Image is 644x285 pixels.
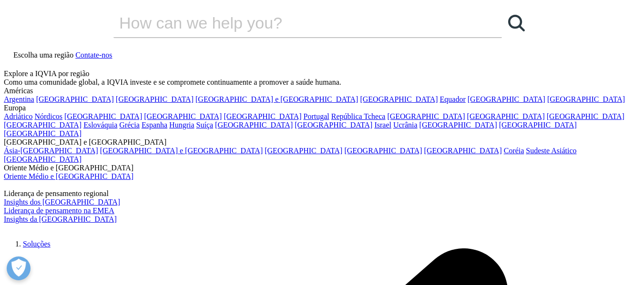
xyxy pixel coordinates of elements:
[4,215,117,223] a: Insights da [GEOGRAPHIC_DATA]
[119,121,140,129] a: Grécia
[4,172,133,180] a: Oriente Médio e [GEOGRAPHIC_DATA]
[4,87,33,95] font: Américas
[34,112,62,120] a: Nórdicos
[419,121,497,129] a: [GEOGRAPHIC_DATA]
[113,9,475,37] input: Search
[4,164,133,172] font: Oriente Médio e [GEOGRAPHIC_DATA]
[387,112,465,120] a: [GEOGRAPHIC_DATA]
[169,121,194,129] a: Hungria
[4,69,90,78] font: Explore a IQVIA por região
[344,147,422,155] a: [GEOGRAPHIC_DATA]
[4,121,82,129] a: [GEOGRAPHIC_DATA]
[23,240,51,248] a: Soluções
[100,147,263,155] a: [GEOGRAPHIC_DATA] e [GEOGRAPHIC_DATA]
[4,112,32,120] a: Adriático
[4,189,109,197] font: Liderança de pensamento regional
[393,121,418,129] a: Ucrânia
[424,147,502,155] a: [GEOGRAPHIC_DATA]
[374,121,391,129] a: Israel
[526,147,576,155] a: Sudeste Asiático
[4,155,82,163] a: [GEOGRAPHIC_DATA]
[13,51,73,59] font: Escolha uma região
[265,147,342,155] a: [GEOGRAPHIC_DATA]
[36,95,114,103] a: [GEOGRAPHIC_DATA]
[4,198,120,206] a: Insights dos [GEOGRAPHIC_DATA]
[83,121,117,129] a: Eslováquia
[547,112,624,120] a: [GEOGRAPHIC_DATA]
[331,112,386,120] a: República Tcheca
[144,112,222,120] a: [GEOGRAPHIC_DATA]
[295,121,372,129] a: [GEOGRAPHIC_DATA]
[142,121,167,129] a: Espanha
[504,147,524,155] a: Coréia
[4,138,166,146] font: [GEOGRAPHIC_DATA] e [GEOGRAPHIC_DATA]
[116,95,194,103] a: [GEOGRAPHIC_DATA]
[304,112,329,120] a: Portugal
[195,95,358,103] a: [GEOGRAPHIC_DATA] e [GEOGRAPHIC_DATA]
[4,129,82,138] a: [GEOGRAPHIC_DATA]
[215,121,293,129] a: [GEOGRAPHIC_DATA]
[4,78,341,86] font: Como uma comunidade global, a IQVIA investe e se compromete continuamente a promover a saúde humana.
[64,112,142,120] a: [GEOGRAPHIC_DATA]
[4,95,34,103] a: Argentina
[4,104,26,112] font: Europa
[499,121,577,129] a: [GEOGRAPHIC_DATA]
[196,121,214,129] a: Suíça
[508,15,525,31] svg: Search
[468,95,545,103] a: [GEOGRAPHIC_DATA]
[360,95,438,103] a: [GEOGRAPHIC_DATA]
[440,95,466,103] a: Equador
[4,147,98,155] a: Ásia-[GEOGRAPHIC_DATA]
[547,95,625,103] a: [GEOGRAPHIC_DATA]
[7,256,31,280] button: Abrir preferências
[467,112,545,120] a: [GEOGRAPHIC_DATA]
[75,51,112,59] a: Contate-nos
[502,9,531,37] a: Search
[4,206,114,215] a: Liderança de pensamento na EMEA
[224,112,301,120] a: [GEOGRAPHIC_DATA]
